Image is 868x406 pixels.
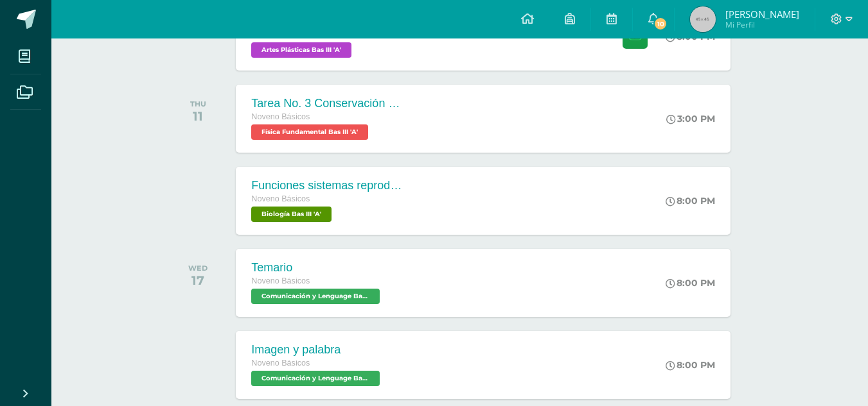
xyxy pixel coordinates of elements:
span: [PERSON_NAME] [725,8,799,21]
span: Comunicación y Lenguage Bas III 'A' [251,289,380,304]
span: Biología Bas III 'A' [251,207,332,222]
span: Artes Plásticas Bas III 'A' [251,42,351,58]
div: 8:00 PM [666,195,715,207]
img: 45x45 [690,6,716,32]
span: 10 [653,17,668,31]
div: Tarea No. 3 Conservación de la Energía [251,97,405,110]
div: 11 [190,108,206,124]
div: Funciones sistemas reproductores [251,179,405,192]
span: Noveno Básicos [251,276,310,285]
span: Noveno Básicos [251,359,310,368]
div: Imagen y palabra [251,343,383,357]
div: Temario [251,261,383,275]
span: Comunicación y Lenguage Bas III 'A' [251,371,380,386]
span: Mi Perfil [725,19,799,30]
div: 8:00 PM [666,359,715,371]
span: Noveno Básicos [251,112,310,121]
div: 17 [188,273,208,288]
span: Física Fundamental Bas III 'A' [251,124,368,140]
div: 8:00 PM [666,277,715,289]
div: 3:00 PM [666,113,715,124]
div: THU [190,99,206,108]
span: Noveno Básicos [251,194,310,203]
div: WED [188,264,208,273]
